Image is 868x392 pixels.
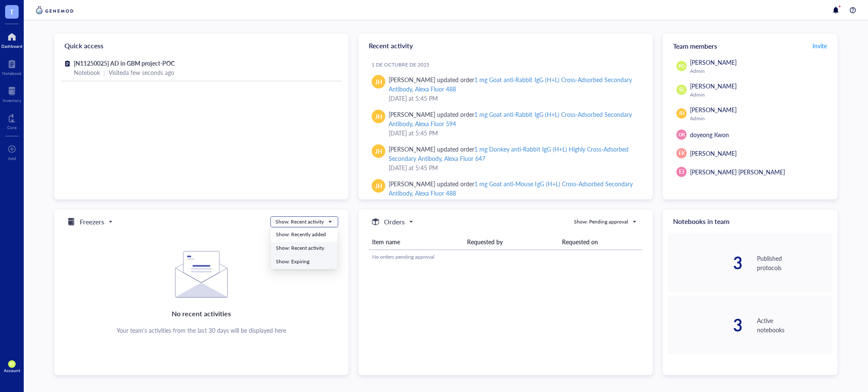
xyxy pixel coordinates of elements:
[54,34,348,58] div: Quick access
[679,86,684,94] span: SL
[3,98,21,103] div: Inventory
[375,77,382,86] span: JH
[389,110,632,128] div: 1 mg Goat anti-Rabbit IgG (H+L) Cross-Adsorbed Secondary Antibody, Alexa Fluor 594
[678,131,685,138] span: DK
[365,141,646,176] a: JH[PERSON_NAME] updated order1 mg Donkey anti-Rabbit IgG (H+L) Highly Cross-Adsorbed Secondary An...
[4,368,20,373] div: Account
[359,34,653,58] div: Recent activity
[375,112,382,121] span: JH
[690,68,829,75] div: Admin
[679,149,685,157] span: EK
[389,144,639,163] div: [PERSON_NAME] updated order
[690,105,737,114] span: [PERSON_NAME]
[389,75,639,94] div: [PERSON_NAME] updated order
[80,217,104,227] h5: Freezers
[365,106,646,141] a: JH[PERSON_NAME] updated order1 mg Goat anti-Rabbit IgG (H+L) Cross-Adsorbed Secondary Antibody, A...
[757,316,832,334] div: Active notebooks
[2,57,22,76] a: Notebook
[574,218,628,226] div: Show: Pending approval
[3,84,21,103] a: Inventory
[389,110,639,128] div: [PERSON_NAME] updated order
[690,130,729,139] span: doyeong Kwon
[2,71,22,76] div: Notebook
[690,82,737,90] span: [PERSON_NAME]
[663,210,837,233] div: Notebooks in team
[389,179,639,198] div: [PERSON_NAME] updated order
[389,94,639,103] div: [DATE] at 5:45 PM
[678,63,685,70] span: PO
[690,149,737,157] span: [PERSON_NAME]
[1,44,22,49] div: Dashboard
[74,59,175,67] span: [N11250025] AD in GBM project-POC
[365,176,646,210] a: JH[PERSON_NAME] updated order1 mg Goat anti-Mouse IgG (H+L) Cross-Adsorbed Secondary Antibody, Al...
[690,168,785,176] span: [PERSON_NAME] [PERSON_NAME]
[108,68,174,77] div: Visited a few seconds ago
[375,181,382,190] span: JH
[690,91,829,98] div: Admin
[679,168,684,176] span: EJ
[464,234,559,250] th: Requested by
[757,254,832,272] div: Published protocols
[375,146,382,156] span: JH
[389,145,629,163] div: 1 mg Donkey anti-Rabbit IgG (H+L) Highly Cross-Adsorbed Secondary Antibody, Alexa Fluor 647
[389,128,639,138] div: [DATE] at 5:45 PM
[7,125,17,130] div: Core
[10,362,14,366] span: PO
[372,61,646,68] div: 1 de octubre de 2025
[812,39,827,52] button: Invite
[10,6,14,17] span: T
[7,111,17,130] a: Core
[276,258,332,265] div: Show: Expiring
[276,244,332,252] div: Show: Recent activity
[690,115,829,122] div: Admin
[668,254,743,271] div: 3
[1,30,22,49] a: Dashboard
[389,163,639,172] div: [DATE] at 5:45 PM
[365,72,646,106] a: JH[PERSON_NAME] updated order1 mg Goat anti-Rabbit IgG (H+L) Cross-Adsorbed Secondary Antibody, A...
[559,234,642,250] th: Requested on
[275,218,324,226] div: Show: Recent activity
[679,110,684,117] span: JH
[369,234,464,250] th: Item name
[74,68,100,77] div: Notebook
[663,34,837,58] div: Team members
[389,75,632,93] div: 1 mg Goat anti-Rabbit IgG (H+L) Cross-Adsorbed Secondary Antibody, Alexa Fluor 488
[34,5,75,15] img: genemod-logo
[103,68,105,77] div: |
[372,253,639,261] div: No orders pending approval
[8,156,16,161] div: Add
[276,231,332,238] div: Show: Recently added
[117,326,286,334] div: Your team's activities from the last 30 days will be displayed here
[668,317,743,334] div: 3
[172,308,231,320] div: No recent activities
[690,58,737,66] span: [PERSON_NAME]
[812,41,827,50] span: Invite
[175,251,228,298] img: Empty state
[389,179,633,197] div: 1 mg Goat anti-Mouse IgG (H+L) Cross-Adsorbed Secondary Antibody, Alexa Fluor 488
[384,217,405,227] h5: Orders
